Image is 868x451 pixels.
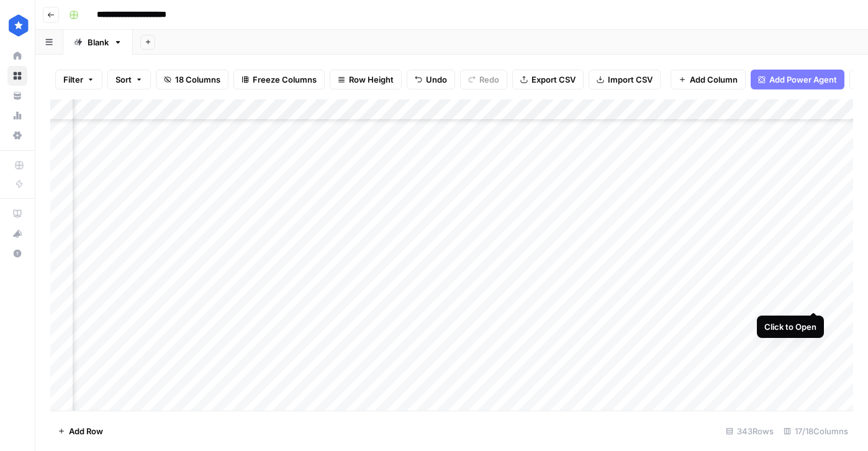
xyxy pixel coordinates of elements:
[779,421,853,441] div: 17/18 Columns
[349,73,394,86] span: Row Height
[7,106,27,125] a: Usage
[512,70,584,89] button: Export CSV
[7,86,27,106] a: Your Data
[7,244,27,263] button: Help + Support
[107,70,151,89] button: Sort
[7,204,27,224] a: AirOps Academy
[7,46,27,66] a: Home
[8,224,27,243] div: What's new?
[721,421,779,441] div: 343 Rows
[589,70,661,89] button: Import CSV
[253,73,317,86] span: Freeze Columns
[330,70,402,89] button: Row Height
[751,70,844,89] button: Add Power Agent
[7,66,27,86] a: Browse
[115,73,132,86] span: Sort
[690,73,738,86] span: Add Column
[426,73,447,86] span: Undo
[531,73,576,86] span: Export CSV
[50,421,111,441] button: Add Row
[69,425,103,437] span: Add Row
[63,73,83,86] span: Filter
[7,10,27,41] button: Workspace: ConsumerAffairs
[156,70,228,89] button: 18 Columns
[55,70,102,89] button: Filter
[7,14,30,37] img: ConsumerAffairs Logo
[7,125,27,145] a: Settings
[175,73,220,86] span: 18 Columns
[671,70,746,89] button: Add Column
[233,70,325,89] button: Freeze Columns
[63,30,133,55] a: Blank
[764,321,816,333] div: Click to Open
[88,36,109,48] div: Blank
[407,70,455,89] button: Undo
[479,73,499,86] span: Redo
[769,73,837,86] span: Add Power Agent
[608,73,653,86] span: Import CSV
[7,224,27,244] button: What's new?
[460,70,507,89] button: Redo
